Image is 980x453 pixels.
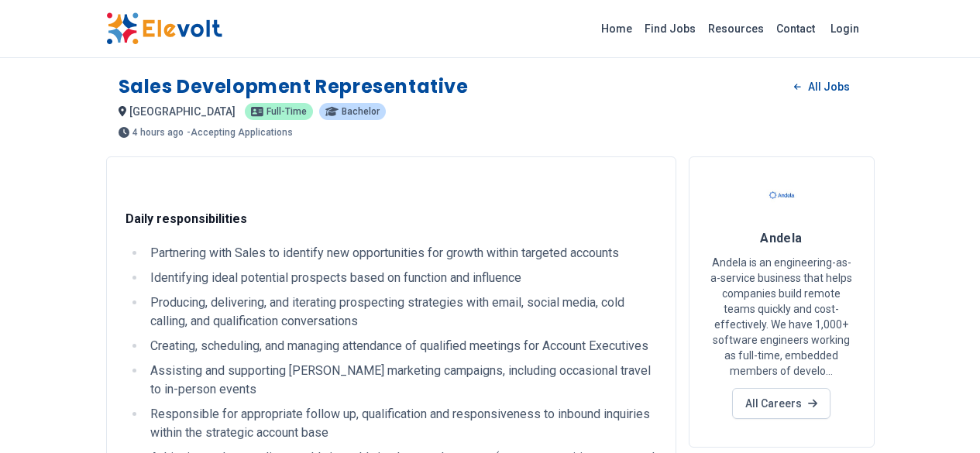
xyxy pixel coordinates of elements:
li: Partnering with Sales to identify new opportunities for growth within targeted accounts [146,244,657,263]
img: Andela [762,176,801,214]
li: Assisting and supporting [PERSON_NAME] marketing campaigns, including occasional travel to in-per... [146,362,657,399]
a: Find Jobs [638,16,702,41]
a: Contact [770,16,821,41]
p: Andela is an engineering-as-a-service business that helps companies build remote teams quickly an... [708,255,855,379]
a: All Careers [732,388,830,419]
a: Login [821,13,868,44]
span: 4 hours ago [132,128,184,137]
strong: Daily responsibilities [126,211,247,226]
li: Responsible for appropriate follow up, qualification and responsiveness to inbound inquiries with... [146,405,657,442]
li: Creating, scheduling, and managing attendance of qualified meetings for Account Executives [146,337,657,355]
h1: Sales Development Representative [119,74,469,99]
p: - Accepting Applications [187,128,293,137]
span: [GEOGRAPHIC_DATA] [129,105,236,118]
span: Full-time [266,107,307,116]
li: Identifying ideal potential prospects based on function and influence [146,269,657,287]
a: All Jobs [782,75,861,98]
a: Home [595,16,638,41]
span: Andela [760,231,803,245]
li: Producing, delivering, and iterating prospecting strategies with email, social media, cold callin... [146,293,657,331]
img: Elevolt [106,12,222,45]
span: Bachelor [342,107,380,116]
a: Resources [702,16,770,41]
